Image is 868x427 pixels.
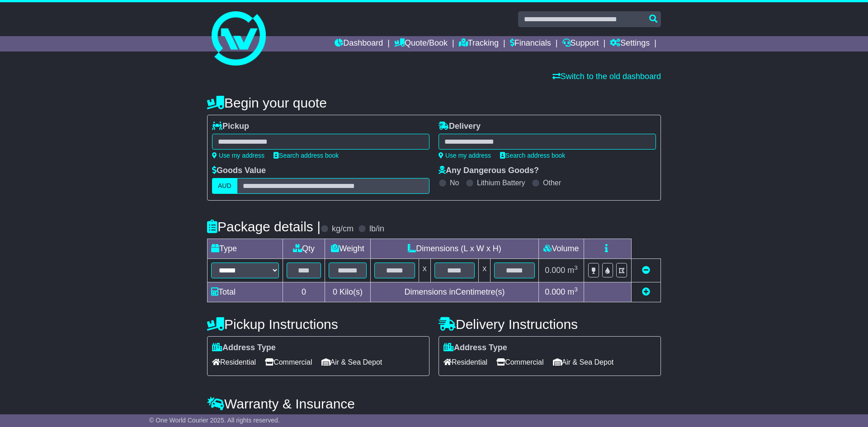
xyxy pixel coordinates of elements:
[459,36,499,52] a: Tracking
[207,317,429,332] h4: Pickup Instructions
[283,282,325,302] td: 0
[500,152,565,159] a: Search address book
[325,239,371,259] td: Weight
[553,355,614,369] span: Air & Sea Depot
[332,224,354,234] label: kg/cm
[212,343,276,353] label: Address Type
[207,396,661,411] h4: Warranty & Insurance
[439,122,481,131] label: Delivery
[545,287,565,296] span: 0.000
[562,36,599,52] a: Support
[419,259,430,282] td: x
[642,287,650,296] a: Add new item
[369,224,384,234] label: lb/in
[450,178,459,187] label: No
[439,152,491,159] a: Use my address
[212,122,249,131] label: Pickup
[274,152,339,159] a: Search address book
[496,355,543,369] span: Commercial
[567,287,578,296] span: m
[212,355,256,369] span: Residential
[212,178,237,194] label: AUD
[321,355,382,369] span: Air & Sea Depot
[207,95,661,110] h4: Begin your quote
[567,266,578,275] span: m
[333,287,337,296] span: 0
[370,282,538,302] td: Dimensions in Centimetre(s)
[370,239,538,259] td: Dimensions (L x W x H)
[212,152,264,159] a: Use my address
[212,166,266,176] label: Goods Value
[610,36,650,52] a: Settings
[325,282,371,302] td: Kilo(s)
[443,343,507,353] label: Address Type
[443,355,487,369] span: Residential
[149,417,280,424] span: © One World Courier 2025. All rights reserved.
[538,239,584,259] td: Volume
[283,239,325,259] td: Qty
[439,317,661,332] h4: Delivery Instructions
[543,178,561,187] label: Other
[552,72,661,81] a: Switch to the old dashboard
[265,355,312,369] span: Commercial
[574,286,578,293] sup: 3
[574,264,578,271] sup: 3
[394,36,448,52] a: Quote/Book
[335,36,383,52] a: Dashboard
[545,266,565,275] span: 0.000
[439,166,539,176] label: Any Dangerous Goods?
[207,219,321,234] h4: Package details |
[642,266,650,275] a: Remove this item
[510,36,551,52] a: Financials
[208,282,283,302] td: Total
[208,239,283,259] td: Type
[479,259,491,282] td: x
[477,178,525,187] label: Lithium Battery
